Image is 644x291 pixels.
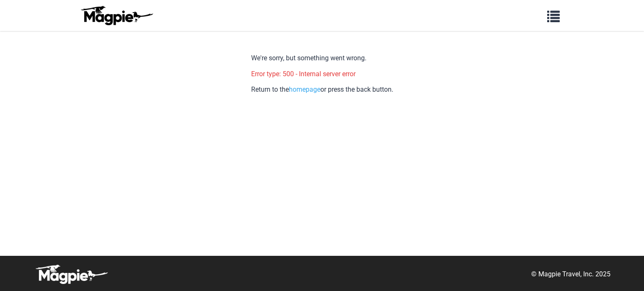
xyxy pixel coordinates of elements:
p: © Magpie Travel, Inc. 2025 [531,269,610,280]
img: logo-white-d94fa1abed81b67a048b3d0f0ab5b955.png [34,264,109,284]
p: Error type: 500 - Internal server error [251,69,393,80]
a: homepage [289,85,320,93]
p: Return to the or press the back button. [251,84,393,95]
img: logo-ab69f6fb50320c5b225c76a69d11143b.png [79,5,154,26]
p: We're sorry, but something went wrong. [251,53,393,64]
